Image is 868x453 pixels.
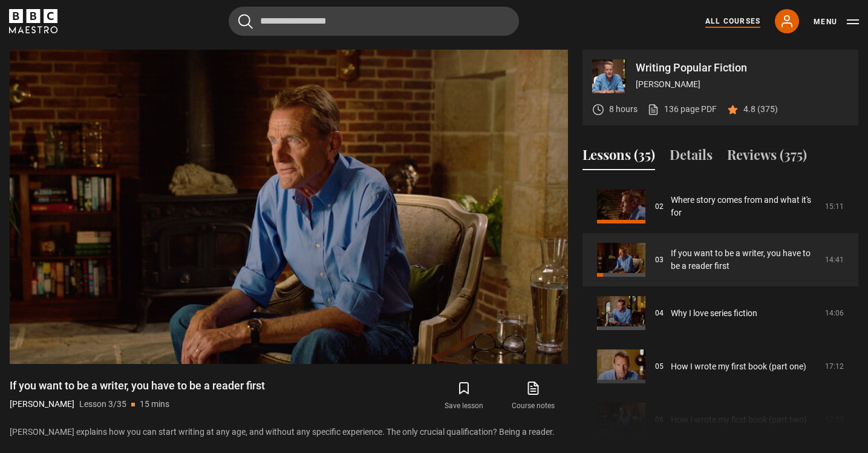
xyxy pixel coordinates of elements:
[705,16,760,27] a: All Courses
[671,360,806,373] a: How I wrote my first book (part one)
[79,398,126,411] p: Lesson 3/35
[10,50,568,364] video-js: Video Player
[499,379,568,414] a: Course notes
[647,103,717,116] a: 136 page PDF
[743,103,778,116] p: 4.8 (375)
[238,14,253,29] button: Submit the search query
[814,16,859,28] button: Toggle navigation
[229,7,519,36] input: Search
[140,398,169,411] p: 15 mins
[671,247,818,273] a: If you want to be a writer, you have to be a reader first
[10,426,568,438] p: [PERSON_NAME] explains how you can start writing at any age, and without any specific experience....
[10,398,74,411] p: [PERSON_NAME]
[671,194,818,219] a: Where story comes from and what it's for
[636,78,849,91] p: [PERSON_NAME]
[582,145,655,170] button: Lessons (35)
[671,307,757,320] a: Why I love series fiction
[636,62,849,73] p: Writing Popular Fiction
[9,9,57,33] svg: BBC Maestro
[727,145,807,170] button: Reviews (375)
[609,103,638,116] p: 8 hours
[670,145,713,170] button: Details
[429,379,498,414] button: Save lesson
[10,379,265,393] h1: If you want to be a writer, you have to be a reader first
